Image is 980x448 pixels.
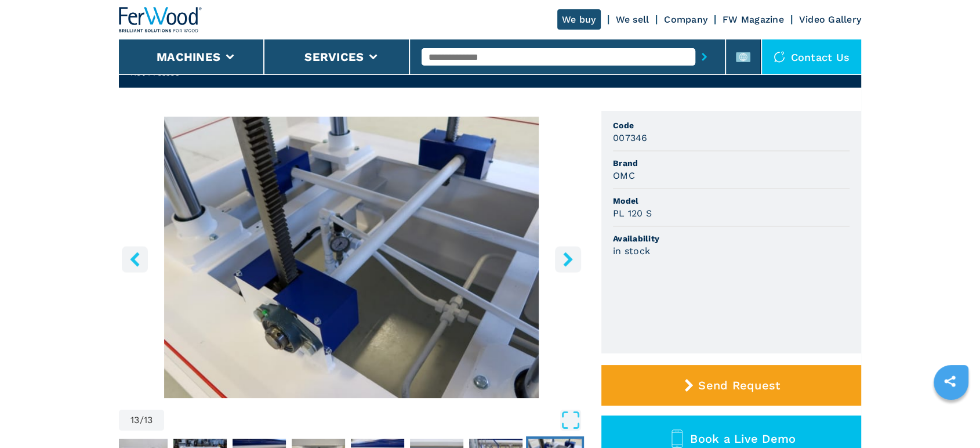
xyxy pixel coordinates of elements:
[799,14,861,25] a: Video Gallery
[613,169,635,182] h3: OMC
[119,117,584,398] div: Go to Slide 13
[613,207,652,220] h3: PL 120 S
[140,416,144,425] span: /
[130,416,140,425] span: 13
[613,233,850,244] span: Availability
[664,14,707,25] a: Company
[613,157,850,169] span: Brand
[144,416,153,425] span: 13
[935,367,964,396] a: sharethis
[613,244,650,258] h3: in stock
[931,396,971,439] iframe: Chat
[119,7,202,32] img: Ferwood
[122,246,148,272] button: left-button
[616,14,649,25] a: We sell
[157,50,220,64] button: Machines
[695,44,713,70] button: submit-button
[557,9,601,30] a: We buy
[613,120,850,131] span: Code
[762,39,862,74] div: Contact us
[119,117,584,398] img: Hot Presses OMC PL 120 S
[690,432,796,446] span: Book a Live Demo
[304,50,364,64] button: Services
[774,51,785,63] img: Contact us
[555,246,581,272] button: right-button
[723,14,784,25] a: FW Magazine
[601,365,861,406] button: Send Request
[613,195,850,207] span: Model
[167,410,581,431] button: Open Fullscreen
[698,378,780,392] span: Send Request
[613,131,648,144] h3: 007346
